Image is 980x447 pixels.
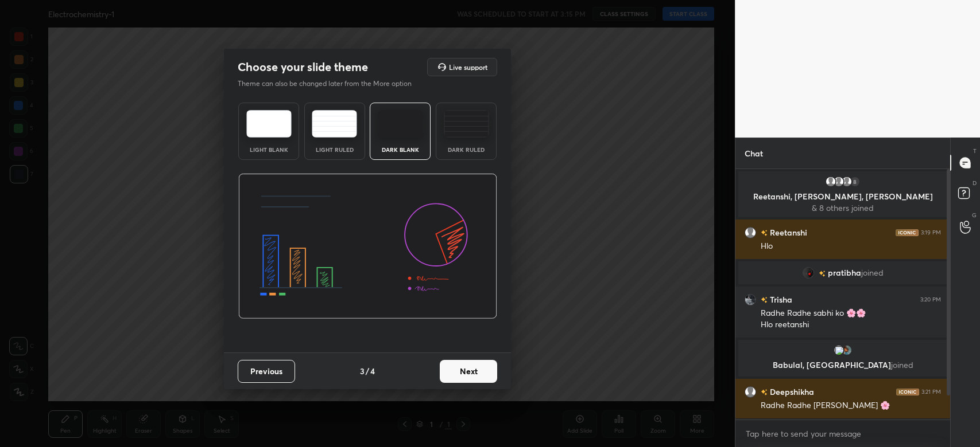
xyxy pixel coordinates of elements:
[825,176,836,187] img: default.png
[768,226,807,238] h6: Reetanshi
[972,211,977,219] p: G
[246,110,292,138] img: lightTheme.e5ed3b09.svg
[921,389,941,395] div: 3:21 PM
[920,296,941,303] div: 3:20 PM
[370,365,375,377] h4: 4
[238,79,424,89] p: Theme can also be changed later from the More option
[312,147,358,152] div: Light Ruled
[360,365,365,377] h4: 3
[378,110,423,138] img: darkTheme.f0cc69e5.svg
[803,267,814,279] img: 0e066ac9548a4deeb3ea97264765a5ce.jpg
[745,203,940,213] p: & 8 others joined
[761,241,941,252] div: Hlo
[761,400,941,411] div: Radhe Radhe [PERSON_NAME] 🌸
[761,389,768,395] img: no-rating-badge.077c3623.svg
[745,386,756,398] img: default.png
[238,60,368,74] h2: Choose your slide theme
[973,147,977,155] p: T
[440,360,497,383] button: Next
[449,64,487,70] h5: Live support
[849,176,861,187] div: 8
[921,229,941,236] div: 3:19 PM
[761,308,941,319] div: Radhe Radhe sabhi ko 🌸🌸
[745,294,756,305] img: f312d37a9626454489cbe866887c98a3.jpg
[745,227,756,238] img: default.png
[819,270,826,277] img: no-rating-badge.077c3623.svg
[745,360,940,370] p: Babulal, [GEOGRAPHIC_DATA]
[841,344,853,356] img: 28309d9b286e4aff8df38a607d21e8ac.jpg
[745,192,940,201] p: Reetanshi, [PERSON_NAME], [PERSON_NAME]
[312,110,357,138] img: lightRuledTheme.5fabf969.svg
[833,176,845,187] img: default.png
[238,174,497,319] img: darkThemeBanner.d06ce4a2.svg
[735,169,950,420] div: grid
[833,344,845,356] img: 3
[246,147,292,152] div: Light Blank
[896,229,919,236] img: iconic-dark.1390631f.png
[973,179,977,187] p: D
[366,365,369,377] h4: /
[861,268,884,277] span: joined
[443,147,489,152] div: Dark Ruled
[761,319,941,331] div: Hlo reetanshi
[828,268,861,277] span: pratibha
[735,138,772,168] p: Chat
[761,230,768,236] img: no-rating-badge.077c3623.svg
[444,110,489,138] img: darkRuledTheme.de295e13.svg
[841,176,853,187] img: default.png
[238,360,295,383] button: Previous
[377,147,423,152] div: Dark Blank
[768,293,792,305] h6: Trisha
[761,297,768,303] img: no-rating-badge.077c3623.svg
[768,386,814,398] h6: Deepshikha
[891,359,913,370] span: joined
[896,389,919,395] img: iconic-dark.1390631f.png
